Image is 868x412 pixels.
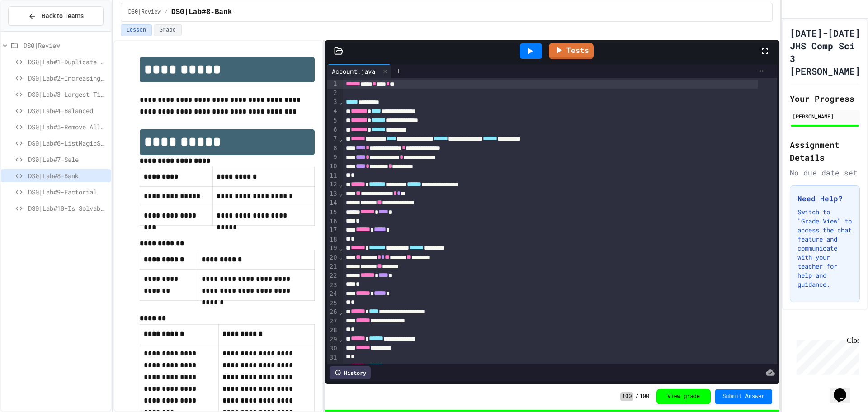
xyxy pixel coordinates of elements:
div: 25 [327,299,339,308]
span: / [165,9,168,16]
p: Switch to "Grade View" to access the chat feature and communicate with your teacher for help and ... [797,208,852,289]
span: Fold line [339,181,343,188]
span: Fold line [339,308,343,316]
div: 21 [327,262,339,271]
div: Account.java [327,66,380,76]
span: DS0|Lab#6-ListMagicStrings [28,138,107,148]
span: DS0|Lab#4-Balanced [28,106,107,115]
div: 30 [327,344,339,353]
span: Fold line [339,363,343,370]
span: DS0|Lab#1-Duplicate Count [28,57,107,66]
div: 26 [327,308,339,317]
span: DS0|Lab#3-Largest Time Denominations [28,90,107,99]
span: Submit Answer [722,393,765,400]
h1: [DATE]-[DATE] JHS Comp Sci 3 [PERSON_NAME] [790,27,860,77]
div: Chat with us now!Close [4,4,62,57]
span: DS0|Lab#9-Factorial [28,187,107,197]
span: DS0|Lab#8-Bank [28,171,107,180]
div: 29 [327,335,339,344]
span: Fold line [339,135,343,142]
h2: Assignment Details [790,138,860,164]
span: DS0|Lab#2-Increasing Neighbors [28,73,107,83]
div: 9 [327,153,339,162]
div: 3 [327,98,339,107]
div: 6 [327,125,339,134]
div: 5 [327,116,339,125]
span: DS0|Review [128,9,161,16]
span: DS0|Review [24,41,107,50]
div: 18 [327,235,339,244]
div: 2 [327,89,339,98]
h2: Your Progress [790,92,860,105]
div: 13 [327,189,339,199]
div: 24 [327,289,339,298]
span: Fold line [339,190,343,197]
button: View grade [656,389,711,404]
span: Fold line [339,336,343,343]
div: 31 [327,353,339,362]
div: 1 [327,80,339,89]
div: 20 [327,253,339,262]
div: 16 [327,217,339,226]
h3: Need Help? [797,193,852,204]
div: 28 [327,326,339,335]
div: History [330,366,371,379]
div: 8 [327,144,339,153]
span: Back to Teams [42,11,84,21]
button: Back to Teams [8,6,104,26]
div: 10 [327,162,339,171]
div: No due date set [790,167,860,178]
div: 19 [327,244,339,253]
div: Account.java [327,64,391,78]
span: DS0|Lab#10-Is Solvable [28,204,107,213]
div: 7 [327,134,339,143]
div: 4 [327,107,339,116]
div: 11 [327,171,339,180]
div: [PERSON_NAME] [793,112,857,120]
div: 23 [327,281,339,290]
button: Grade [154,24,182,36]
a: Tests [549,43,594,59]
div: 22 [327,271,339,280]
div: 17 [327,226,339,235]
span: DS0|Lab#5-Remove All In Range [28,122,107,132]
div: 27 [327,317,339,326]
button: Submit Answer [715,389,772,404]
span: DS0|Lab#7-Sale [28,155,107,164]
button: Lesson [121,24,152,36]
span: Fold line [339,98,343,105]
iframe: chat widget [793,336,859,375]
div: 32 [327,362,339,371]
span: Fold line [339,254,343,261]
span: DS0|Lab#8-Bank [171,7,232,18]
div: 14 [327,199,339,208]
span: / [635,393,638,400]
div: 15 [327,208,339,217]
iframe: chat widget [830,376,859,403]
span: Fold line [339,245,343,252]
span: 100 [620,392,634,401]
div: 12 [327,180,339,189]
span: 100 [640,393,650,400]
